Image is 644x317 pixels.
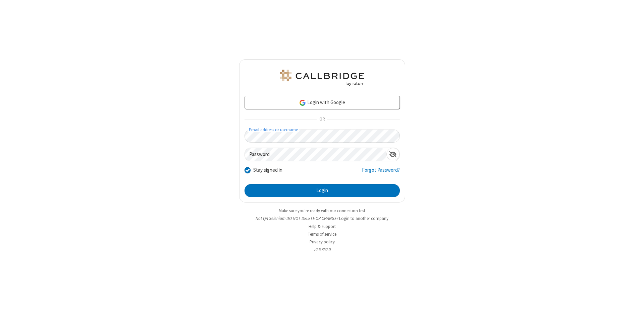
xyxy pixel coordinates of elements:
iframe: Chat [627,300,639,312]
li: Not QA Selenium DO NOT DELETE OR CHANGE? [239,215,405,222]
button: Login to another company [339,215,388,222]
span: OR [317,115,327,124]
li: v2.6.352.0 [239,246,405,253]
input: Password [245,148,386,161]
img: google-icon.png [299,99,306,106]
label: Stay signed in [253,166,282,174]
button: Login [245,184,400,197]
a: Login with Google [245,96,400,109]
input: Email address or username [245,130,400,143]
a: Forgot Password? [362,166,400,179]
a: Privacy policy [310,239,335,245]
a: Help & support [309,224,336,229]
a: Terms of service [308,231,336,237]
div: Show password [386,148,399,160]
img: QA Selenium DO NOT DELETE OR CHANGE [278,70,366,86]
a: Make sure you're ready with our connection test [279,208,365,214]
